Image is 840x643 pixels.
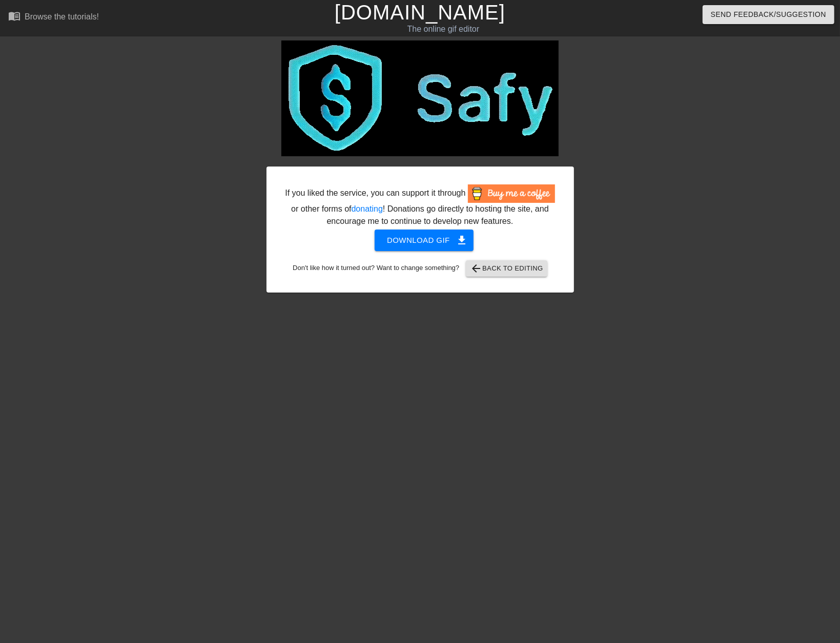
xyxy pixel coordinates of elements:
[285,23,601,35] div: The online gif editor
[387,234,461,247] span: Download gif
[470,262,482,275] span: arrow_back
[282,260,558,277] div: Don't like how it turned out? Want to change something?
[8,10,99,26] a: Browse the tutorials!
[366,235,474,244] a: Download gif
[8,10,21,22] span: menu_book
[281,40,559,156] img: aiqZaJvb.gif
[284,184,556,227] div: If you liked the service, you can support it through or other forms of ! Donations go directly to...
[375,230,474,251] button: Download gif
[703,5,834,24] button: Send Feedback/Suggestion
[711,8,826,21] span: Send Feedback/Suggestion
[456,234,468,246] span: get_app
[470,262,543,275] span: Back to Editing
[335,1,505,24] a: [DOMAIN_NAME]
[468,184,555,203] img: Buy Me A Coffee
[352,204,383,213] a: donating
[25,12,99,21] div: Browse the tutorials!
[466,260,547,277] button: Back to Editing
